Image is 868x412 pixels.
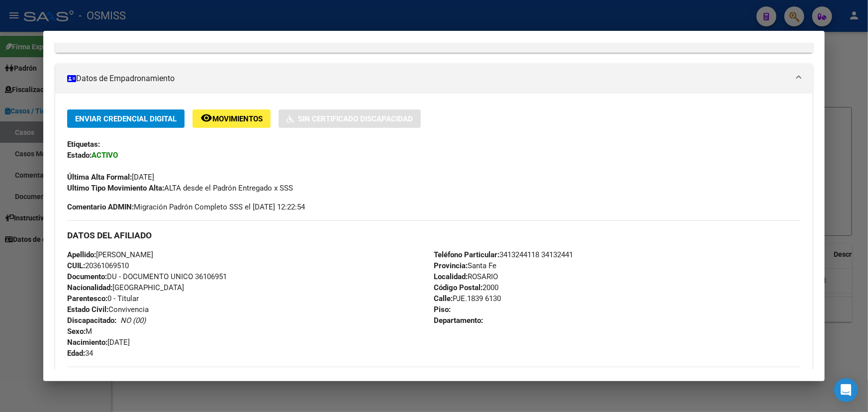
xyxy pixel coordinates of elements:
button: Sin Certificado Discapacidad [279,109,421,128]
span: DU - DOCUMENTO UNICO 36106951 [67,272,227,281]
strong: Última Alta Formal: [67,173,132,182]
button: Enviar Credencial Digital [67,109,185,128]
span: [GEOGRAPHIC_DATA] [67,283,184,292]
strong: Código Postal: [434,283,483,292]
strong: Teléfono Particular: [434,250,500,259]
span: Enviar Credencial Digital [75,114,177,123]
h3: DATOS DEL AFILIADO [67,230,801,241]
strong: Documento: [67,272,107,281]
strong: Apellido: [67,250,96,259]
strong: ACTIVO [92,151,118,160]
strong: Sexo: [67,327,86,336]
span: PJE.1839 6130 [434,294,501,303]
span: 0 - Titular [67,294,139,303]
button: Movimientos [193,109,271,128]
strong: Comentario ADMIN: [67,203,134,211]
span: 2000 [434,283,499,292]
span: 3413244118 34132441 [434,250,574,259]
strong: Edad: [67,349,85,358]
span: Migración Padrón Completo SSS el [DATE] 12:22:54 [67,202,305,212]
span: Movimientos [212,114,263,123]
strong: Piso: [434,305,451,314]
strong: Departamento: [434,316,483,325]
span: ALTA desde el Padrón Entregado x SSS [67,184,293,193]
span: 20361069510 [67,261,129,270]
div: Open Intercom Messenger [834,378,858,402]
span: Sin Certificado Discapacidad [298,114,413,123]
strong: Ultimo Tipo Movimiento Alta: [67,184,164,193]
i: NO (00) [120,316,146,325]
span: ROSARIO [434,272,498,281]
strong: Estado Civil: [67,305,108,314]
strong: Calle: [434,294,453,303]
mat-icon: remove_red_eye [200,112,212,124]
strong: Localidad: [434,272,468,281]
span: M [67,327,92,336]
span: Santa Fe [434,261,497,270]
strong: Provincia: [434,261,468,270]
span: [DATE] [67,173,154,182]
mat-expansion-panel-header: Datos de Empadronamiento [55,64,813,94]
strong: Estado: [67,151,92,160]
strong: Nacimiento: [67,338,107,347]
span: 34 [67,349,93,358]
strong: CUIL: [67,261,85,270]
strong: Nacionalidad: [67,283,112,292]
span: [PERSON_NAME] [67,250,153,259]
strong: Discapacitado: [67,316,116,325]
span: Convivencia [67,305,149,314]
mat-panel-title: Datos de Empadronamiento [67,73,789,85]
strong: Etiquetas: [67,140,100,149]
strong: Parentesco: [67,294,107,303]
span: [DATE] [67,338,130,347]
